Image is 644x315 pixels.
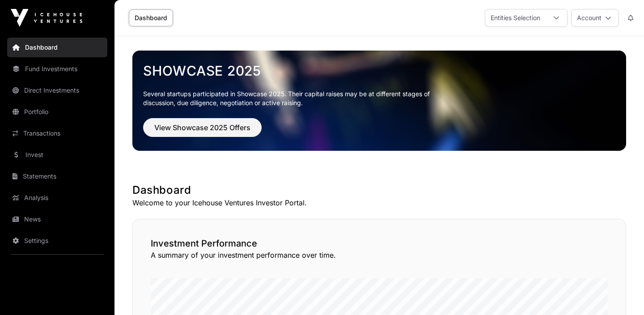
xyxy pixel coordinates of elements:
[143,127,262,136] a: View Showcase 2025 Offers
[143,63,615,79] a: Showcase 2025
[11,9,82,27] img: Icehouse Ventures Logo
[151,250,608,260] p: A summary of your investment performance over time.
[485,9,546,26] div: Entities Selection
[7,145,107,165] a: Invest
[7,59,107,79] a: Fund Investments
[7,38,107,57] a: Dashboard
[151,237,608,250] h2: Investment Performance
[143,89,444,107] p: Several startups participated in Showcase 2025. Their capital raises may be at different stages o...
[132,197,626,208] p: Welcome to your Icehouse Ventures Investor Portal.
[7,166,107,186] a: Statements
[143,118,262,137] button: View Showcase 2025 Offers
[129,9,173,26] a: Dashboard
[7,188,107,208] a: Analysis
[132,183,626,197] h1: Dashboard
[7,102,107,122] a: Portfolio
[7,209,107,229] a: News
[7,231,107,251] a: Settings
[571,9,619,27] button: Account
[7,123,107,143] a: Transactions
[7,81,107,100] a: Direct Investments
[132,51,626,151] img: Showcase 2025
[154,122,250,133] span: View Showcase 2025 Offers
